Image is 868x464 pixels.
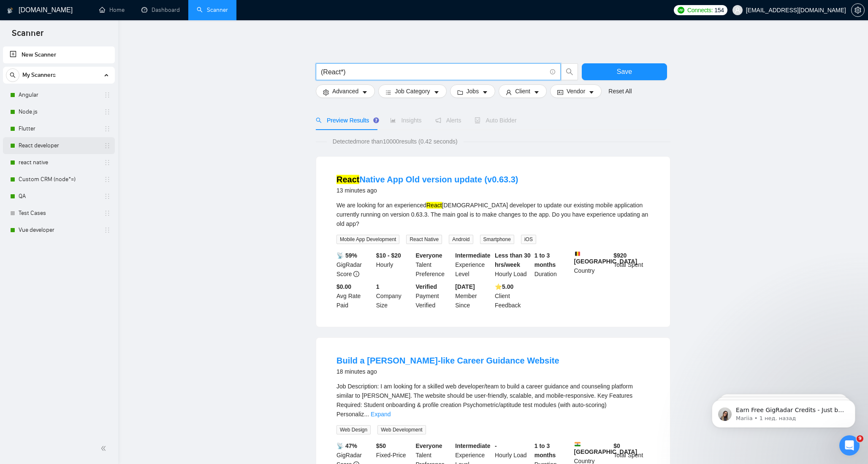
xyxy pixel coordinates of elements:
[372,117,380,124] div: Tooltip anchor
[374,282,414,310] div: Company Size
[353,271,359,277] span: info-circle
[374,251,414,279] div: Hourly
[678,7,684,14] img: upwork-logo.png
[414,251,454,279] div: Talent Preference
[336,201,650,228] div: We are looking for an experienced [DEMOGRAPHIC_DATA] developer to update our existing mobile appl...
[857,435,863,442] span: 9
[6,68,19,82] button: search
[378,84,446,98] button: barsJob Categorycaret-down
[453,282,493,310] div: Member Since
[557,89,563,95] span: idcard
[336,382,650,419] div: Job Description: I am looking for a skilled web developer/team to build a career guidance and cou...
[376,283,380,290] b: 1
[10,46,108,63] a: New Scanner
[371,411,391,418] a: Expand
[104,210,111,217] span: holder
[457,89,463,95] span: folder
[335,282,374,310] div: Avg Rate Paid
[589,89,594,95] span: caret-down
[336,175,359,184] mark: React
[7,4,13,17] img: logo
[495,283,513,290] b: ⭐️ 5.00
[550,84,602,98] button: idcardVendorcaret-down
[699,382,868,441] iframe: Intercom notifications сообщение
[390,117,396,123] span: area-chart
[455,252,490,259] b: Intermediate
[499,84,547,98] button: userClientcaret-down
[19,120,99,137] a: Flutter
[22,67,56,84] span: My Scanners
[104,193,111,200] span: holder
[3,46,115,63] li: New Scanner
[316,117,322,123] span: search
[6,72,19,78] span: search
[613,442,620,449] b: $ 0
[475,117,480,123] span: robot
[612,251,651,279] div: Total Spent
[332,87,358,96] span: Advanced
[336,356,559,365] a: Build a [PERSON_NAME]-like Career Guidance Website
[453,251,493,279] div: Experience Level
[3,67,115,239] li: My Scanners
[104,142,111,149] span: holder
[376,442,386,449] b: $ 50
[414,282,454,310] div: Payment Verified
[19,87,99,103] a: Angular
[493,282,533,310] div: Client Feedback
[362,89,368,95] span: caret-down
[321,67,546,77] input: Search Freelance Jobs...
[395,87,430,96] span: Job Category
[336,235,399,244] span: Mobile App Development
[104,227,111,233] span: holder
[406,235,442,244] span: React Native
[495,252,531,268] b: Less than 30 hrs/week
[534,89,540,95] span: caret-down
[19,103,99,120] a: Node.js
[450,84,496,98] button: folderJobscaret-down
[735,7,741,13] span: user
[521,235,536,244] span: iOS
[104,159,111,166] span: holder
[19,205,99,222] a: Test Cases
[377,425,426,434] span: Web Development
[533,251,572,279] div: Duration
[714,5,724,15] span: 154
[104,176,111,183] span: holder
[435,117,441,123] span: notification
[572,251,612,279] div: Country
[323,89,329,95] span: setting
[687,5,713,15] span: Connects:
[416,252,442,259] b: Everyone
[852,7,864,14] span: setting
[561,68,578,76] span: search
[506,89,512,95] span: user
[197,6,228,14] a: searchScanner
[534,442,556,459] b: 1 to 3 months
[104,109,111,115] span: holder
[100,444,109,453] span: double-left
[416,283,437,290] b: Verified
[336,425,371,434] span: Web Design
[416,442,442,449] b: Everyone
[19,137,99,154] a: React developer
[327,137,464,146] span: Detected more than 10000 results (0.42 seconds)
[336,252,357,259] b: 📡 59%
[364,411,369,418] span: ...
[515,87,530,96] span: Client
[104,125,111,132] span: holder
[336,366,559,377] div: 18 minutes ago
[575,251,580,257] img: 🇧🇪
[582,63,667,80] button: Save
[482,89,488,95] span: caret-down
[455,442,490,449] b: Intermediate
[19,222,99,239] a: Vue developer
[480,235,514,244] span: Smartphone
[316,84,375,98] button: settingAdvancedcaret-down
[385,89,391,95] span: bars
[534,252,556,268] b: 1 to 3 months
[851,3,865,17] button: setting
